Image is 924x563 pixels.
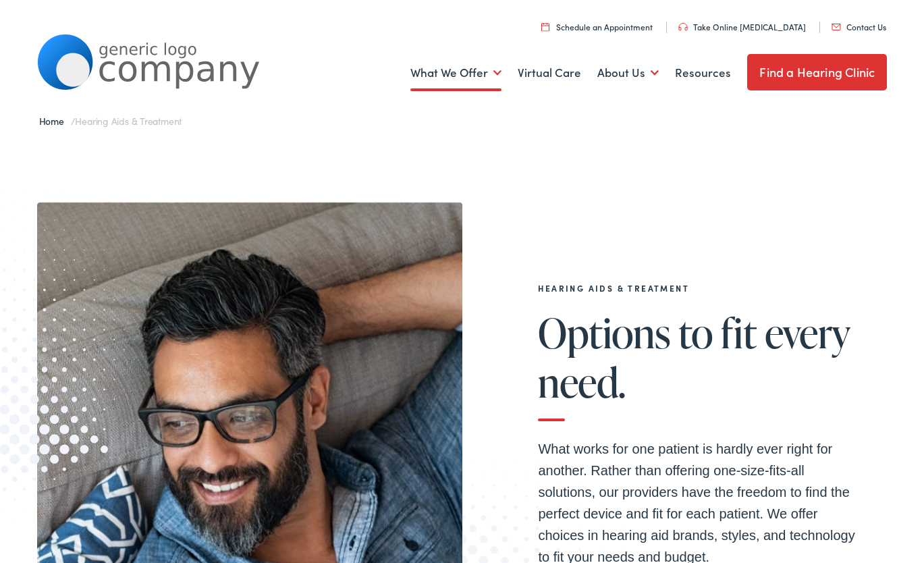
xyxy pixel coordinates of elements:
img: utility icon [541,22,549,31]
a: Virtual Care [518,48,581,98]
span: fit [721,311,757,355]
a: Take Online [MEDICAL_DATA] [678,21,806,32]
span: Hearing Aids & Treatment [75,114,182,128]
span: / [39,114,182,128]
img: utility icon [832,24,841,30]
a: About Us [597,48,659,98]
a: Home [39,114,71,128]
a: Find a Hearing Clinic [747,54,887,90]
img: utility icon [678,23,688,31]
span: every [765,311,850,355]
a: What We Offer [410,48,501,98]
span: to [678,311,713,355]
a: Contact Us [832,21,886,32]
a: Resources [675,48,731,98]
a: Schedule an Appointment [541,21,653,32]
span: Options [538,311,670,355]
span: need. [538,360,625,404]
h2: Hearing Aids & Treatment [538,284,862,293]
